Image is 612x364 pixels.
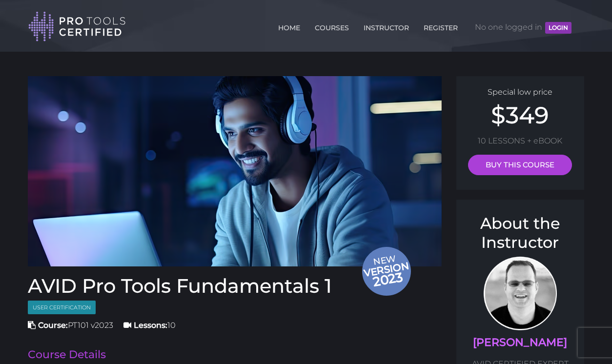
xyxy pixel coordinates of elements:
[545,22,571,34] button: LOGIN
[484,257,557,330] img: AVID Expert Instructor, Professor Scott Beckett profile photo
[28,349,442,360] h2: Course Details
[28,301,96,315] span: User Certification
[362,263,410,276] span: version
[28,76,442,266] img: Pro tools certified Fundamentals 1 Course cover
[134,321,167,330] strong: Lessons:
[363,267,413,291] span: 2023
[28,321,113,330] span: PT101 v2023
[466,135,575,147] p: 10 LESSONS + eBOOK
[28,76,442,266] a: Newversion 2023
[421,18,460,34] a: REGISTER
[361,18,411,34] a: INSTRUCTOR
[488,87,552,97] span: Special low price
[362,253,413,291] span: New
[38,321,68,330] strong: Course:
[28,11,126,42] img: Pro Tools Certified Logo
[473,336,567,349] a: [PERSON_NAME]
[312,18,351,34] a: COURSES
[276,18,303,34] a: HOME
[123,321,176,330] span: 10
[468,155,572,175] a: BUY THIS COURSE
[475,13,571,42] span: No one logged in
[28,276,442,296] h1: AVID Pro Tools Fundamentals 1
[466,214,575,252] h3: About the Instructor
[466,103,575,127] h2: $349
